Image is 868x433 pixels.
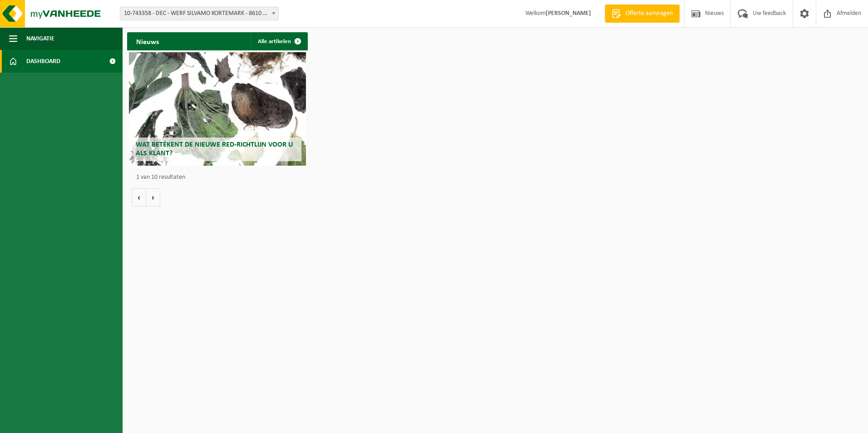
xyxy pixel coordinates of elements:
[120,7,278,20] span: 10-743358 - DEC - WERF SILVAMO KORTEMARK - 8610 KORTEMARK, STAATSBAAN 67
[546,10,591,17] strong: [PERSON_NAME]
[136,174,303,181] p: 1 van 10 resultaten
[623,9,675,18] span: Offerte aanvragen
[136,141,293,157] span: Wat betekent de nieuwe RED-richtlijn voor u als klant?
[129,52,306,166] a: Wat betekent de nieuwe RED-richtlijn voor u als klant?
[26,50,60,73] span: Dashboard
[146,188,160,207] button: Volgende
[127,32,168,50] h2: Nieuws
[605,5,680,23] a: Offerte aanvragen
[132,188,146,207] button: Vorige
[251,32,307,50] a: Alle artikelen
[26,27,54,50] span: Navigatie
[120,7,279,20] span: 10-743358 - DEC - WERF SILVAMO KORTEMARK - 8610 KORTEMARK, STAATSBAAN 67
